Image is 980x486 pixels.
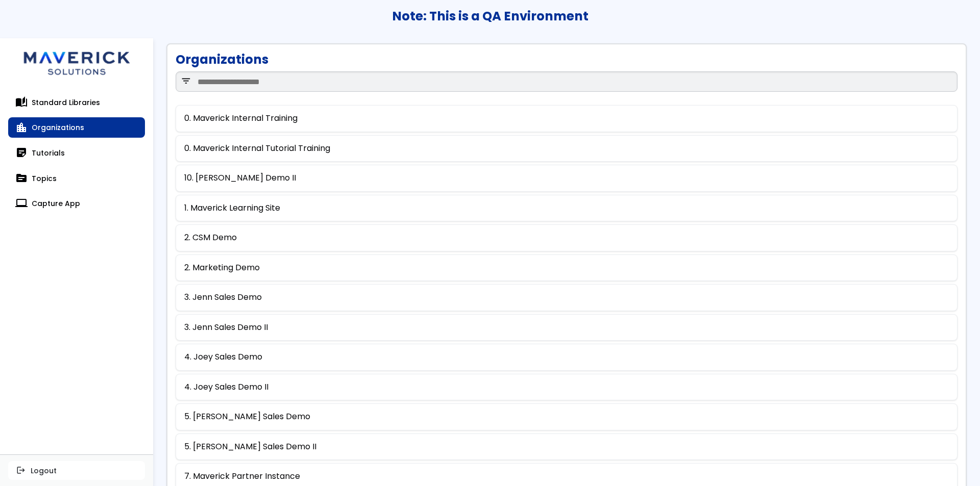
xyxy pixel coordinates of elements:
a: location_cityOrganizations [8,117,145,138]
span: auto_stories [16,97,27,108]
a: 4. Joey Sales Demo II [184,382,268,392]
span: logout [16,466,26,474]
a: 0. Maverick Internal Training [184,114,298,123]
a: 4. Joey Sales Demo [184,352,262,362]
a: 3. Jenn Sales Demo II [184,323,268,332]
a: 3. Jenn Sales Demo [184,293,262,302]
a: topicTopics [8,168,145,189]
a: 10. [PERSON_NAME] Demo II [184,173,296,183]
h1: Organizations [176,53,268,67]
a: 5. [PERSON_NAME] Sales Demo II [184,442,316,451]
span: topic [16,173,27,184]
img: logo.svg [15,38,138,84]
a: computerCapture App [8,193,145,214]
span: filter_list [181,76,191,86]
span: computer [16,198,27,209]
a: 0. Maverick Internal Tutorial Training [184,144,330,153]
a: 2. CSM Demo [184,233,237,242]
a: 7. Maverick Partner Instance [184,472,300,481]
a: 5. [PERSON_NAME] Sales Demo [184,412,310,421]
button: logoutLogout [8,461,145,479]
a: auto_storiesStandard Libraries [8,92,145,113]
a: sticky_note_2Tutorials [8,143,145,163]
span: sticky_note_2 [16,148,27,158]
a: 1. Maverick Learning Site [184,203,280,213]
span: location_city [16,122,27,133]
a: 2. Marketing Demo [184,263,260,272]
